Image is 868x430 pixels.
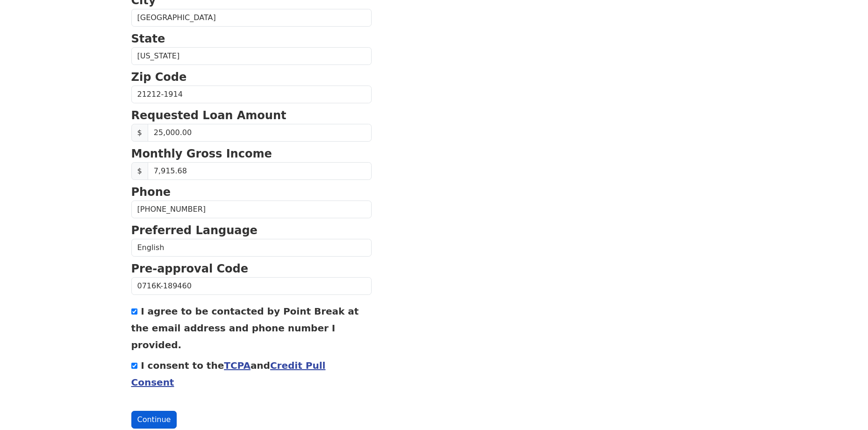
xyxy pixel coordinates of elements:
[131,277,372,295] input: Pre-approval Code
[131,71,187,84] strong: Zip Code
[131,411,177,429] button: Continue
[131,124,148,142] span: $
[131,201,372,218] input: Phone
[131,306,359,351] label: I agree to be contacted by Point Break at the email address and phone number I provided.
[131,186,171,199] strong: Phone
[131,162,148,180] span: $
[131,9,372,27] input: City
[131,224,258,237] strong: Preferred Language
[131,32,165,45] strong: State
[131,109,287,122] strong: Requested Loan Amount
[148,162,372,180] input: Monthly Gross Income
[131,145,372,162] p: Monthly Gross Income
[131,360,326,388] label: I consent to the and
[148,124,372,142] input: Requested Loan Amount
[131,86,372,103] input: Zip Code
[131,262,249,275] strong: Pre-approval Code
[224,360,251,371] a: TCPA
